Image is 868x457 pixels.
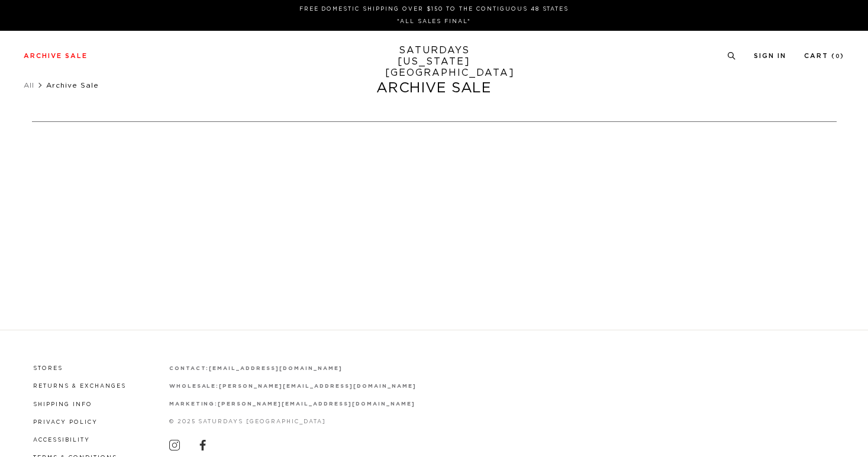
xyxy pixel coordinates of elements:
[219,384,416,389] a: [PERSON_NAME][EMAIL_ADDRESS][DOMAIN_NAME]
[28,5,840,14] p: FREE DOMESTIC SHIPPING OVER $150 TO THE CONTIGUOUS 48 STATES
[24,53,88,59] a: Archive Sale
[169,401,218,407] strong: marketing:
[33,437,90,443] a: Accessibility
[46,82,99,89] span: Archive Sale
[33,384,126,389] a: Returns & Exchanges
[28,17,840,26] p: *ALL SALES FINAL*
[33,366,63,371] a: Stores
[169,384,220,389] strong: wholesale:
[218,401,415,407] a: [PERSON_NAME][EMAIL_ADDRESS][DOMAIN_NAME]
[24,82,34,89] a: All
[33,402,92,407] a: Shipping Info
[804,53,844,59] a: Cart (0)
[835,54,840,59] small: 0
[385,45,483,79] a: SATURDAYS[US_STATE][GEOGRAPHIC_DATA]
[169,417,417,426] p: © 2025 Saturdays [GEOGRAPHIC_DATA]
[169,366,209,371] strong: contact:
[754,53,786,59] a: Sign In
[33,420,98,425] a: Privacy Policy
[209,366,342,371] a: [EMAIL_ADDRESS][DOMAIN_NAME]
